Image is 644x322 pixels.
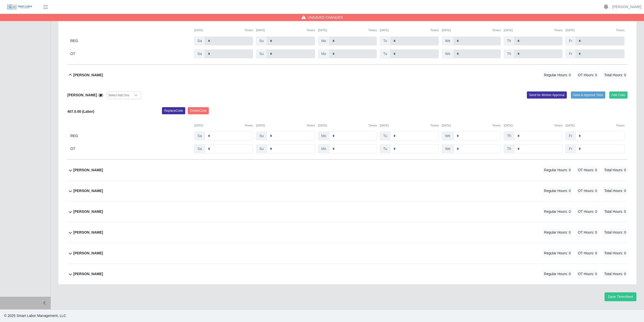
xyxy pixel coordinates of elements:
[318,49,329,58] span: Mo
[543,270,572,278] span: Regular Hours: 0
[306,123,315,128] button: Timers
[318,144,329,153] span: Mo
[380,36,390,45] span: Tu
[4,314,66,318] span: © 2025 Smart Labor Management, LLC
[543,71,572,79] span: Regular Hours: 0
[70,36,191,45] div: REG
[603,249,628,257] span: Total Hours: 0
[616,123,625,128] button: Timers
[256,28,315,32] div: [DATE]
[244,28,253,32] button: Timers
[368,123,377,128] button: Timers
[543,166,572,174] span: Regular Hours: 0
[566,144,575,153] span: Fr
[504,144,514,153] span: Th
[442,123,501,128] div: [DATE]
[256,131,267,140] span: Su
[194,36,205,45] span: Sa
[576,187,599,195] span: OT Hours: 0
[107,92,131,99] div: Select Add Ons
[576,166,599,174] span: OT Hours: 0
[98,93,103,97] a: View/Edit Notes
[73,167,103,173] b: [PERSON_NAME]
[194,131,205,140] span: Sa
[616,28,625,32] button: Timers
[571,91,605,99] button: Save & Approve Time
[504,131,514,140] span: Th
[244,123,253,128] button: Timers
[576,228,599,237] span: OT Hours: 0
[73,271,103,277] b: [PERSON_NAME]
[442,36,454,45] span: We
[543,187,572,195] span: Regular Hours: 0
[67,109,94,113] b: 407.0.00 (Labor)
[73,251,103,256] b: [PERSON_NAME]
[73,72,103,78] b: [PERSON_NAME]
[73,230,103,235] b: [PERSON_NAME]
[554,123,563,128] button: Timers
[67,65,628,85] button: [PERSON_NAME] Regular Hours: 0 OT Hours: 0 Total Hours: 0
[504,36,514,45] span: Th
[194,28,253,32] div: [DATE]
[67,243,628,263] button: [PERSON_NAME] Regular Hours: 0 OT Hours: 0 Total Hours: 0
[566,123,625,128] div: [DATE]
[306,28,315,32] button: Timers
[492,123,501,128] button: Timers
[256,36,267,45] span: Su
[318,123,377,128] div: [DATE]
[162,107,185,114] button: ReplaceCode
[543,249,572,257] span: Regular Hours: 0
[194,123,253,128] div: [DATE]
[73,188,103,194] b: [PERSON_NAME]
[380,28,439,32] div: [DATE]
[566,28,625,32] div: [DATE]
[543,207,572,216] span: Regular Hours: 0
[188,107,209,114] button: DeleteCode
[612,4,641,10] a: [PERSON_NAME]
[603,166,628,174] span: Total Hours: 0
[430,123,439,128] button: Timers
[380,49,390,58] span: Tu
[70,144,191,153] div: OT
[368,28,377,32] button: Timers
[603,207,628,216] span: Total Hours: 0
[566,131,575,140] span: Fr
[605,292,636,301] button: Save Timesheet
[504,49,514,58] span: Th
[256,49,267,58] span: Su
[7,4,32,10] img: SLM Logo
[67,222,628,243] button: [PERSON_NAME] Regular Hours: 0 OT Hours: 0 Total Hours: 0
[194,49,205,58] span: Sa
[492,28,501,32] button: Timers
[543,228,572,237] span: Regular Hours: 0
[603,270,628,278] span: Total Hours: 0
[318,28,377,32] div: [DATE]
[609,91,628,99] button: Add Code
[318,131,329,140] span: Mo
[576,207,599,216] span: OT Hours: 0
[442,131,454,140] span: We
[318,36,329,45] span: Mo
[603,187,628,195] span: Total Hours: 0
[308,15,343,20] span: Unsaved Changes
[442,144,454,153] span: We
[603,228,628,237] span: Total Hours: 0
[67,160,628,180] button: [PERSON_NAME] Regular Hours: 0 OT Hours: 0 Total Hours: 0
[527,91,567,99] button: Send for Worker Approval
[566,49,575,58] span: Fr
[442,28,501,32] div: [DATE]
[380,131,390,140] span: Tu
[576,270,599,278] span: OT Hours: 0
[576,249,599,257] span: OT Hours: 0
[430,28,439,32] button: Timers
[504,28,563,32] div: [DATE]
[194,144,205,153] span: Sa
[256,144,267,153] span: Su
[67,264,628,284] button: [PERSON_NAME] Regular Hours: 0 OT Hours: 0 Total Hours: 0
[603,71,628,79] span: Total Hours: 0
[67,181,628,201] button: [PERSON_NAME] Regular Hours: 0 OT Hours: 0 Total Hours: 0
[70,49,191,58] div: OT
[566,36,575,45] span: Fr
[73,209,103,214] b: [PERSON_NAME]
[380,144,390,153] span: Tu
